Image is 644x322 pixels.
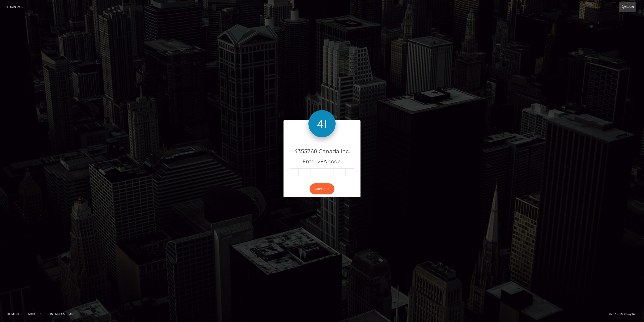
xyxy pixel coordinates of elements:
a: API [67,310,76,317]
button: Continue [310,183,334,194]
a: Contact Us [45,310,67,317]
a: Login [619,2,636,12]
a: About Us [26,310,44,317]
div: © 2025 , MassPay Inc. [609,312,641,317]
a: Homepage [5,310,25,317]
img: 4355768 Canada Inc. [308,110,336,137]
h4: 4355768 Canada Inc. [287,148,357,155]
h5: Enter 2FA code: [287,158,357,165]
a: Login Page [7,2,24,12]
